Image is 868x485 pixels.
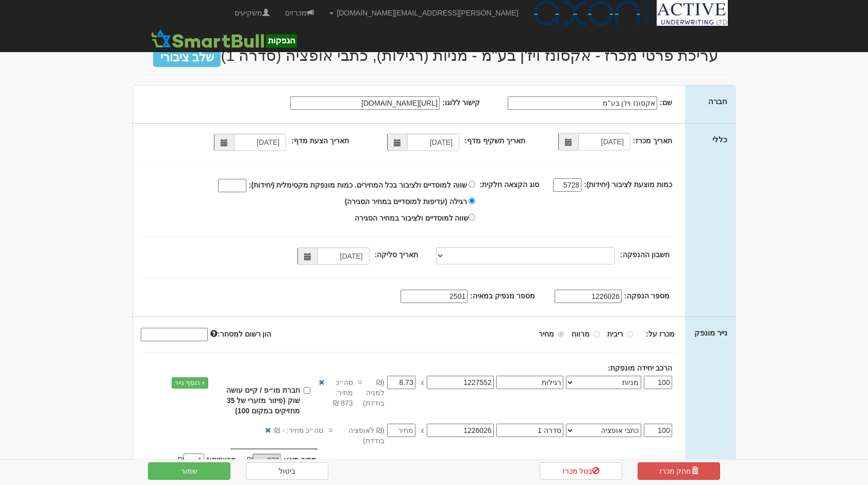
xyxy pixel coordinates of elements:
[226,386,299,415] strong: חברת מו״פ / קיים עושה שוק (פיזור מזערי של 35 מחזיקים במקום 100)
[148,28,299,49] img: SmartBull Logo
[608,364,672,372] strong: הרכב יחידה מונפקת:
[207,455,236,465] label: מרווחים:
[469,197,475,204] input: רגילה (עדיפות למוסדיים במחיר הסגירה)
[694,327,727,338] label: נייר מונפק
[355,214,469,222] span: שווה למוסדיים ולציבור במחיר הסגירה
[607,330,623,338] strong: ריבית
[496,424,563,437] input: סוג המניות
[304,387,310,394] input: חברת מו״פ / קיים עושה שוק (פיזור מזערי של 35 מחזיקים במקום 100)
[593,331,600,338] input: מרווח
[333,425,385,446] span: (₪ לאופציה בודדת)
[148,462,230,480] button: שמור
[469,214,475,221] input: שווה למוסדיים ולציבור במחיר הסגירה
[362,377,385,408] span: (₪ למניה בודדת)
[421,377,424,388] span: x
[496,376,563,389] input: סוג המניות
[708,96,727,107] label: חברה
[358,377,362,388] span: =
[712,134,727,145] label: כללי
[283,455,316,465] label: מחיר מינ׳:
[153,48,221,67] span: שלב ציבורי
[624,291,670,301] label: מספר הנפקה:
[421,425,424,436] span: x
[249,180,353,190] label: כמות מונפקת מקסימלית (יחידות):
[558,331,564,338] input: מחיר
[328,377,353,408] span: סה״כ מחיר: 873 ₪
[469,181,475,188] input: שווה למוסדיים ולציבור בכל המחירים. כמות מונפקת מקסימלית (יחידות):
[464,136,525,146] label: תאריך תשקיף מדף:
[291,136,348,146] label: תאריך הצעת מדף:
[218,179,246,192] input: שווה למוסדיים ולציבור בכל המחירים. כמות מונפקת מקסימלית (יחידות):
[246,462,328,480] a: ביטול
[479,179,539,190] label: סוג הקצאה חלקית:
[427,376,494,389] input: מספר נייר
[633,136,672,146] label: תאריך מכרז:
[644,424,672,437] input: כמות
[172,377,208,389] a: + הוסף נייר
[470,291,535,301] label: מספר מנפיק במאיה:
[328,425,332,436] span: =
[236,455,284,467] div: ₪
[387,424,415,437] input: מחיר
[375,249,419,260] label: תאריך סליקה:
[387,376,415,389] input: מחיר
[584,179,672,190] label: כמות מוצעת לציבור (יחידות):
[159,455,207,467] div: ₪
[210,329,271,339] label: הון רשום למסחר:
[572,330,590,338] strong: מרווח
[540,462,622,480] a: בטל מכרז
[355,181,466,189] span: שווה למוסדיים ולציבור בכל המחירים.
[442,97,480,108] label: קישור ללוגו:
[646,330,675,338] strong: מכרז על:
[274,425,323,436] span: סה״כ מחיר: - ₪
[627,331,633,338] input: ריבית
[539,330,554,338] strong: מחיר
[140,47,728,64] h2: עריכת פרטי מכרז - אקסונז ויז'ן בע''מ - מניות (רגילות), כתבי אופציה (סדרה 1)
[638,462,720,480] a: מחק מכרז
[427,424,494,437] input: מספר נייר
[660,97,672,108] label: שם:
[345,197,467,206] span: רגילה (עדיפות למוסדיים במחיר הסגירה)
[620,249,670,260] label: חשבון ההנפקה:
[644,376,672,389] input: כמות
